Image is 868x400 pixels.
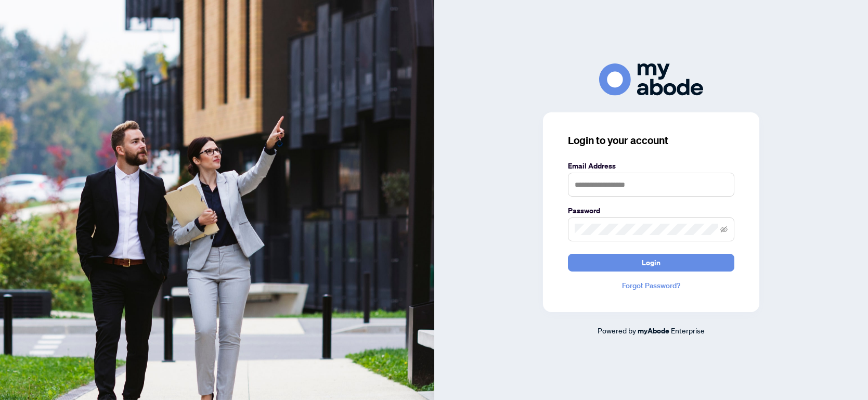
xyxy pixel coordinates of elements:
[568,205,734,216] label: Password
[671,326,705,335] span: Enterprise
[598,326,636,335] span: Powered by
[642,254,660,271] span: Login
[568,133,734,148] h3: Login to your account
[599,63,703,95] img: ma-logo
[568,280,734,291] a: Forgot Password?
[720,226,728,233] span: eye-invisible
[638,325,669,337] a: myAbode
[568,160,734,172] label: Email Address
[568,254,734,272] button: Login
